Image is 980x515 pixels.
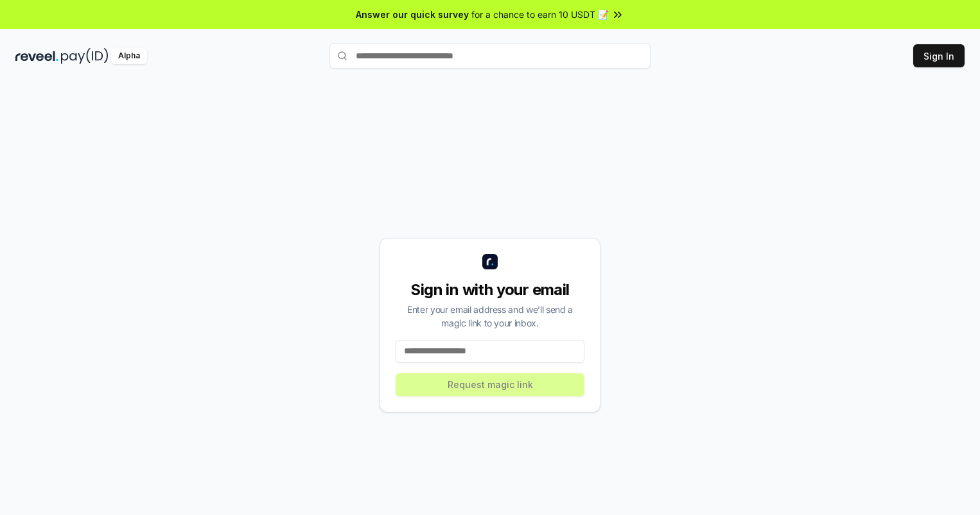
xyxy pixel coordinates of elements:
img: pay_id [61,48,109,64]
span: Answer our quick survey [356,8,469,21]
div: Enter your email address and we’ll send a magic link to your inbox. [396,303,584,330]
div: Sign in with your email [396,280,584,300]
img: logo_small [482,254,498,269]
img: reveel_dark [15,48,58,64]
span: for a chance to earn 10 USDT 📝 [471,8,609,21]
div: Alpha [111,48,147,64]
button: Sign In [913,44,965,67]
